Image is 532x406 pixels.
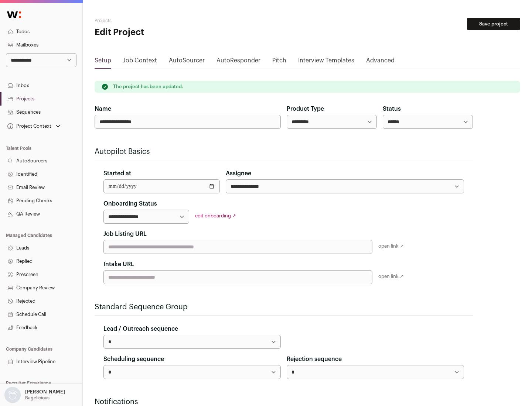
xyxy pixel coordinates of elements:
label: Scheduling sequence [103,355,164,364]
p: [PERSON_NAME] [25,389,65,395]
h2: Standard Sequence Group [95,302,473,312]
p: Bagelicious [25,395,50,401]
label: Status [383,104,401,113]
a: Advanced [366,56,395,68]
label: Intake URL [103,260,134,269]
label: Name [95,104,111,113]
label: Product Type [287,104,324,113]
label: Job Listing URL [103,230,147,238]
label: Assignee [226,169,251,178]
label: Rejection sequence [287,355,342,364]
a: edit onboarding ↗ [195,213,236,218]
button: Open dropdown [3,387,66,403]
a: Pitch [272,56,286,68]
img: nopic.png [4,387,21,403]
a: AutoResponder [216,56,260,68]
a: AutoSourcer [169,56,205,68]
label: Lead / Outreach sequence [103,324,178,333]
h2: Projects [95,18,236,24]
a: Setup [95,56,111,68]
h2: Autopilot Basics [95,147,473,157]
button: Save project [467,18,520,30]
img: Wellfound [3,7,25,22]
div: Project Context [6,123,51,129]
label: Started at [103,169,131,178]
button: Open dropdown [6,121,62,131]
label: Onboarding Status [103,199,157,208]
a: Interview Templates [298,56,354,68]
h1: Edit Project [95,27,236,38]
a: Job Context [123,56,157,68]
p: The project has been updated. [113,84,183,90]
